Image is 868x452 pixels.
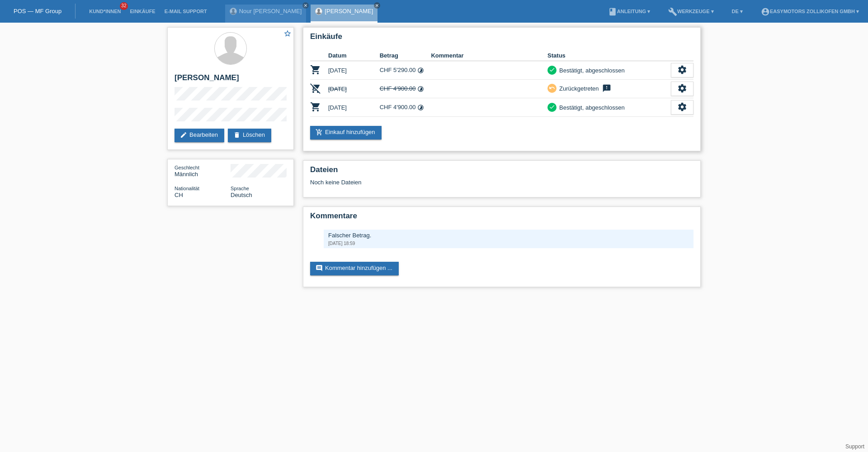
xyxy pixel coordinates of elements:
a: E-Mail Support [160,9,212,14]
a: deleteLöschen [228,129,271,142]
span: Deutsch [231,192,252,198]
i: feedback [601,84,612,93]
i: 48 Raten [417,104,424,111]
td: CHF 4'900.00 [380,80,431,98]
div: [DATE] 18:59 [328,241,689,246]
a: Kund*innen [85,9,125,14]
div: Bestätigt, abgeschlossen [557,103,625,112]
i: build [668,7,677,16]
a: DE ▾ [727,9,747,14]
a: Einkäufe [125,9,160,14]
i: POSP00025908 [310,101,321,112]
i: book [608,7,617,16]
th: Status [547,50,671,61]
span: Nationalität [175,186,199,191]
th: Kommentar [431,50,547,61]
i: delete [233,131,241,139]
i: POSP00014630 [310,64,321,75]
a: close [302,2,309,9]
h2: [PERSON_NAME] [175,73,287,87]
i: undo [549,85,555,91]
h2: Kommentare [310,212,693,225]
div: Männlich [175,164,231,178]
i: close [375,3,379,8]
div: Zurückgetreten [557,84,599,93]
th: Betrag [380,50,431,61]
a: bookAnleitung ▾ [604,9,655,14]
td: CHF 4'900.00 [380,98,431,117]
div: Noch keine Dateien [310,179,586,186]
td: [DATE] [328,98,380,117]
a: Nour [PERSON_NAME] [239,8,302,14]
i: check [549,67,555,73]
i: POSP00025361 [310,83,321,94]
td: [DATE] [328,61,380,80]
i: edit [180,131,187,139]
th: Datum [328,50,380,61]
span: Schweiz [175,192,183,198]
a: star_border [283,29,292,39]
div: Falscher Betrag. [328,232,689,239]
a: account_circleEasymotors Zollikofen GmbH ▾ [756,9,863,14]
i: settings [677,102,687,112]
i: add_shopping_cart [316,129,323,136]
div: Bestätigt, abgeschlossen [557,66,625,75]
i: 48 Raten [417,86,424,92]
h2: Einkäufe [310,32,693,46]
a: editBearbeiten [175,129,224,142]
i: 48 Raten [417,67,424,74]
span: Geschlecht [175,165,199,170]
i: settings [677,65,687,75]
td: [DATE] [328,80,380,98]
i: check [549,104,555,110]
i: comment [316,264,323,272]
td: CHF 5'290.00 [380,61,431,80]
h2: Dateien [310,165,693,179]
i: settings [677,83,687,93]
a: close [374,2,380,9]
a: add_shopping_cartEinkauf hinzufügen [310,126,382,139]
i: close [303,3,308,8]
a: POS — MF Group [14,8,61,14]
a: buildWerkzeuge ▾ [664,9,718,14]
a: Support [845,443,864,450]
span: 32 [120,2,128,10]
a: commentKommentar hinzufügen ... [310,262,399,275]
i: star_border [283,29,292,38]
a: [PERSON_NAME] [325,8,373,14]
span: Sprache [231,186,249,191]
i: account_circle [761,7,770,16]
